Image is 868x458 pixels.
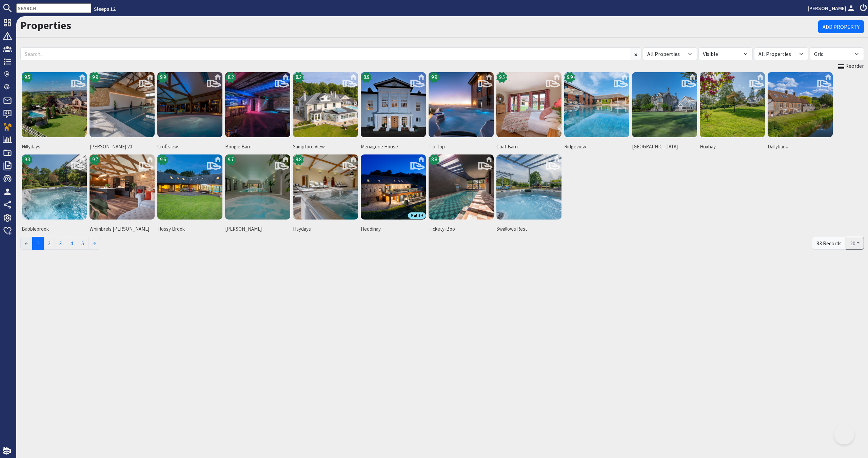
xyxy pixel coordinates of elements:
[92,156,98,164] span: 9.7
[22,225,87,233] span: Babblebrook
[293,72,358,137] img: Sampford View's icon
[88,153,156,235] a: Whimbrels Barton's icon9.7Whimbrels [PERSON_NAME]
[496,72,561,137] img: Coat Barn's icon
[834,424,854,444] iframe: Toggle Customer Support
[427,153,495,235] a: Tickety-Boo's icon8.8Tickety-Boo
[564,72,629,137] img: Ridgeview's icon
[90,72,155,137] img: Churchill 20's icon
[22,154,87,220] img: Babblebrook's icon
[20,71,88,153] a: Hillydays's icon9.5Hillydays
[296,74,301,81] span: 8.2
[225,154,290,220] img: Kingshay Barton's icon
[224,71,292,153] a: Boogie Barn's icon8.2Boogie Barn
[408,212,426,219] span: Mulit +
[20,153,88,235] a: Babblebrook's icon9.3Babblebrook
[818,20,864,33] a: Add Property
[228,156,234,164] span: 9.7
[55,237,66,250] a: 3
[361,143,426,151] span: Menagerie House
[66,237,77,250] a: 4
[429,143,494,151] span: Tip-Top
[88,237,100,250] a: →
[361,154,426,220] img: Heddinay's icon
[361,225,426,233] span: Heddinay
[20,19,71,32] a: Properties
[43,237,55,250] a: 2
[632,143,697,151] span: [GEOGRAPHIC_DATA]
[837,62,864,70] a: Reorder
[429,225,494,233] span: Tickety-Boo
[496,143,561,151] span: Coat Barn
[160,156,166,164] span: 9.6
[631,71,698,153] a: Cowslip Manor's icon[GEOGRAPHIC_DATA]
[156,71,224,153] a: Croftview's icon9.9Croftview
[20,47,630,60] input: Search...
[768,143,833,151] span: Dallybank
[429,72,494,137] img: Tip-Top's icon
[768,72,833,137] img: Dallybank's icon
[698,71,766,153] a: Huxhay's iconHuxhay
[92,74,98,81] span: 9.9
[292,71,359,153] a: Sampford View's icon8.2Sampford View
[77,237,88,250] a: 5
[429,154,494,220] img: Tickety-Boo's icon
[22,72,87,137] img: Hillydays's icon
[812,237,846,250] div: 83 Records
[564,143,629,151] span: Ridgeview
[160,74,166,81] span: 9.9
[225,143,290,151] span: Boogie Barn
[496,225,561,233] span: Swallows Rest
[225,225,290,233] span: [PERSON_NAME]
[293,225,358,233] span: Haydays
[427,71,495,153] a: Tip-Top's icon9.9Tip-Top
[157,154,222,220] img: Flossy Brook's icon
[228,74,234,81] span: 8.2
[700,72,765,137] img: Huxhay's icon
[766,71,834,153] a: Dallybank's iconDallybank
[496,154,561,220] img: Swallows Rest's icon
[431,156,437,164] span: 8.8
[94,5,116,12] a: Sleeps 12
[495,71,563,153] a: Coat Barn's icon9.5Coat Barn
[567,74,573,81] span: 9.9
[157,143,222,151] span: Croftview
[431,74,437,81] span: 9.9
[563,71,631,153] a: Ridgeview's icon9.9Ridgeview
[495,153,563,235] a: Swallows Rest's iconSwallows Rest
[359,71,427,153] a: Menagerie House's icon8.9Menagerie House
[359,153,427,235] a: Heddinay's iconMulit +Heddinay
[90,154,155,220] img: Whimbrels Barton's icon
[24,74,30,81] span: 9.5
[24,156,30,164] span: 9.3
[293,143,358,151] span: Sampford View
[157,72,222,137] img: Croftview's icon
[16,3,91,13] input: SEARCH
[90,225,155,233] span: Whimbrels [PERSON_NAME]
[88,71,156,153] a: Churchill 20's icon9.9[PERSON_NAME] 20
[293,154,358,220] img: Haydays's icon
[3,447,11,455] img: staytech_i_w-64f4e8e9ee0a9c174fd5317b4b171b261742d2d393467e5bdba4413f4f884c10.svg
[32,237,44,250] span: 1
[296,156,301,164] span: 9.8
[292,153,359,235] a: Haydays's icon9.8Haydays
[632,72,697,137] img: Cowslip Manor's icon
[224,153,292,235] a: Kingshay Barton's icon9.7[PERSON_NAME]
[156,153,224,235] a: Flossy Brook's icon9.6Flossy Brook
[363,74,369,81] span: 8.9
[157,225,222,233] span: Flossy Brook
[846,237,864,250] button: 20
[225,72,290,137] img: Boogie Barn's icon
[361,72,426,137] img: Menagerie House's icon
[499,74,505,81] span: 9.5
[808,4,856,12] a: [PERSON_NAME]
[22,143,87,151] span: Hillydays
[90,143,155,151] span: [PERSON_NAME] 20
[700,143,765,151] span: Huxhay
